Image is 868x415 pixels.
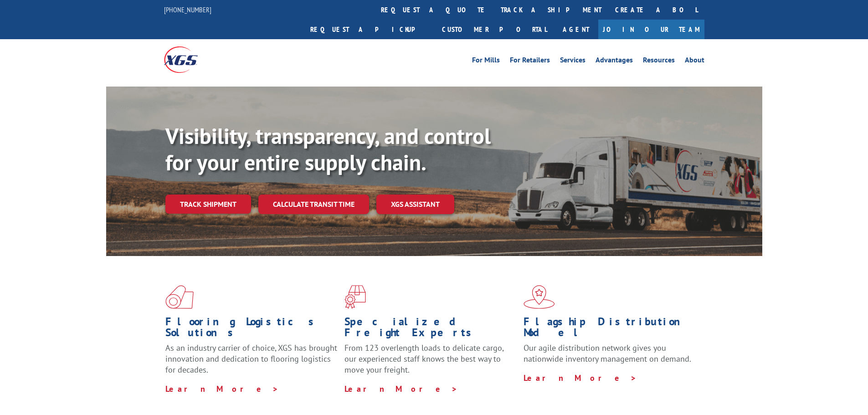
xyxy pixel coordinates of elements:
a: Learn More > [524,373,637,383]
a: Learn More > [165,384,279,394]
img: xgs-icon-total-supply-chain-intelligence-red [165,285,194,309]
span: Our agile distribution network gives you nationwide inventory management on demand. [524,343,691,364]
img: xgs-icon-focused-on-flooring-red [344,285,366,309]
h1: Specialized Freight Experts [344,316,517,343]
a: Track shipment [165,195,251,214]
a: Advantages [596,56,633,67]
img: xgs-icon-flagship-distribution-model-red [524,285,555,309]
a: Resources [643,56,675,67]
a: Learn More > [344,384,458,394]
a: About [685,56,704,67]
b: Visibility, transparency, and control for your entire supply chain. [165,122,491,176]
a: Agent [554,20,598,39]
a: XGS ASSISTANT [376,195,454,214]
h1: Flagship Distribution Model [524,316,696,343]
a: Services [560,56,586,67]
h1: Flooring Logistics Solutions [165,316,338,343]
a: Request a pickup [303,20,435,39]
span: As an industry carrier of choice, XGS has brought innovation and dedication to flooring logistics... [165,343,337,375]
a: [PHONE_NUMBER] [164,5,211,14]
a: Customer Portal [435,20,554,39]
a: For Mills [472,56,500,67]
a: Join Our Team [598,20,704,39]
p: From 123 overlength loads to delicate cargo, our experienced staff knows the best way to move you... [344,343,517,383]
a: Calculate transit time [258,195,369,214]
a: For Retailers [510,56,550,67]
